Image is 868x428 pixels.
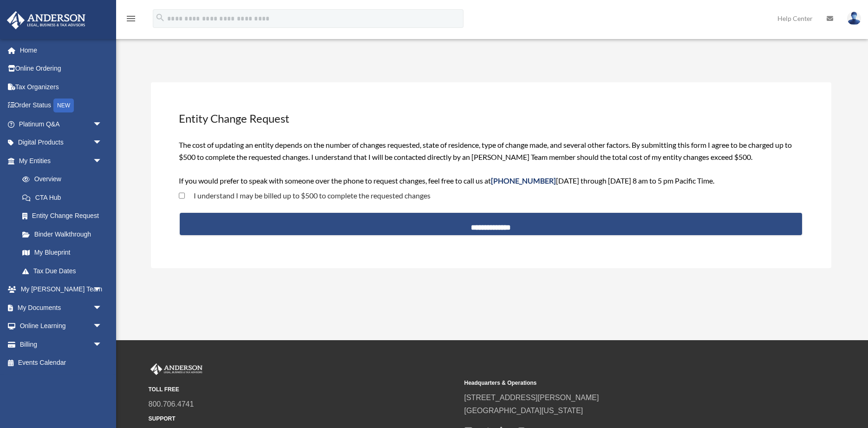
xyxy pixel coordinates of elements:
[185,192,431,199] label: I understand I may be billed up to $500 to complete the requested changes
[7,354,116,372] a: Events Calendar
[7,59,116,78] a: Online Ordering
[178,110,804,127] h3: Entity Change Request
[149,414,458,424] small: SUPPORT
[7,317,116,336] a: Online Learningarrow_drop_down
[4,11,88,29] img: Anderson Advisors Platinum Portal
[7,115,116,133] a: Platinum Q&Aarrow_drop_down
[7,298,116,317] a: My Documentsarrow_drop_down
[93,317,111,336] span: arrow_drop_down
[7,151,116,170] a: My Entitiesarrow_drop_down
[149,400,194,408] a: 800.706.4741
[464,378,774,388] small: Headquarters & Operations
[125,16,137,24] a: menu
[93,298,111,317] span: arrow_drop_down
[93,280,111,299] span: arrow_drop_down
[7,280,116,299] a: My [PERSON_NAME] Teamarrow_drop_down
[464,407,583,415] a: [GEOGRAPHIC_DATA][US_STATE]
[13,225,116,244] a: Binder Walkthrough
[847,12,861,25] img: User Pic
[93,151,111,171] span: arrow_drop_down
[13,262,116,280] a: Tax Due Dates
[7,78,116,96] a: Tax Organizers
[7,41,116,59] a: Home
[464,394,599,402] a: [STREET_ADDRESS][PERSON_NAME]
[93,115,111,134] span: arrow_drop_down
[93,133,111,152] span: arrow_drop_down
[53,99,74,112] div: NEW
[93,335,111,354] span: arrow_drop_down
[13,188,116,207] a: CTA Hub
[7,335,116,354] a: Billingarrow_drop_down
[125,13,137,24] i: menu
[13,244,116,262] a: My Blueprint
[13,170,116,189] a: Overview
[13,207,111,225] a: Entity Change Request
[7,96,116,115] a: Order StatusNEW
[149,385,458,395] small: TOLL FREE
[7,133,116,152] a: Digital Productsarrow_drop_down
[155,13,165,23] i: search
[179,140,792,185] span: The cost of updating an entity depends on the number of changes requested, state of residence, ty...
[491,176,556,185] span: [PHONE_NUMBER]
[149,363,204,375] img: Anderson Advisors Platinum Portal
